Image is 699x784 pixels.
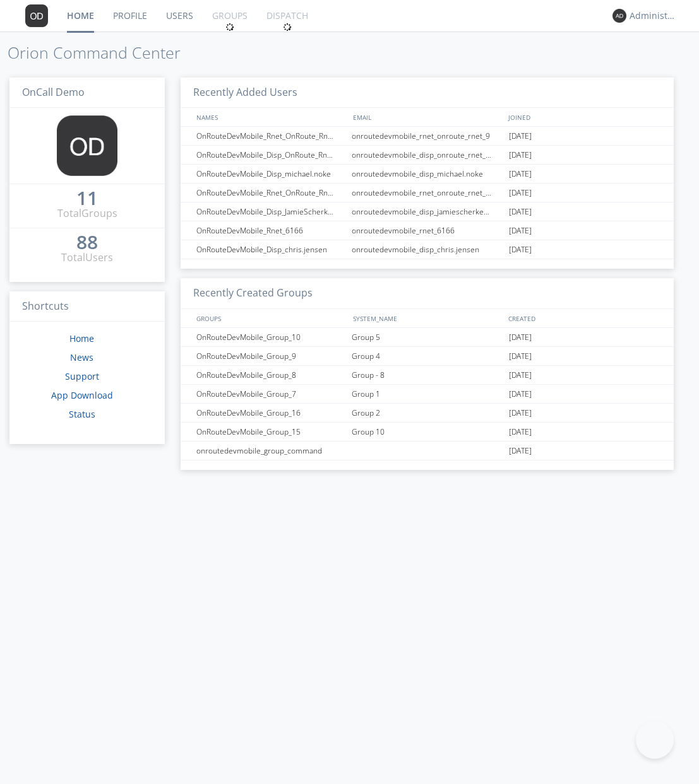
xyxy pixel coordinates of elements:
[51,389,113,401] a: App Download
[349,366,506,384] div: Group - 8
[8,44,699,62] h1: Orion Command Center
[636,721,674,759] iframe: Toggle Customer Support
[349,165,506,183] div: onroutedevmobile_disp_michael.noke
[509,165,532,184] span: [DATE]
[349,221,506,240] div: onroutedevmobile_rnet_6166
[509,442,532,460] span: [DATE]
[193,221,349,240] div: OnRouteDevMobile_Rnet_6166
[349,328,506,346] div: Group 5
[61,250,113,265] div: Total Users
[25,4,48,27] img: 373638.png
[193,366,349,384] div: OnRouteDevMobile_Group_8
[181,442,674,460] a: onroutedevmobile_group_command[DATE]
[76,192,98,206] a: 11
[193,328,349,346] div: OnRouteDevMobile_Group_10
[193,240,349,259] div: OnRouteDevMobile_Disp_chris.jensen
[57,206,117,221] div: Total Groups
[69,408,95,420] a: Status
[509,423,532,442] span: [DATE]
[349,404,506,422] div: Group 2
[193,309,346,327] div: GROUPS
[181,221,674,240] a: OnRouteDevMobile_Rnet_6166onroutedevmobile_rnet_6166[DATE]
[193,385,349,403] div: OnRouteDevMobile_Group_7
[283,23,292,32] img: spin.svg
[509,202,532,221] span: [DATE]
[181,240,674,259] a: OnRouteDevMobile_Disp_chris.jensenonroutedevmobile_disp_chris.jensen[DATE]
[9,291,165,322] h3: Shortcuts
[181,146,674,165] a: OnRouteDevMobile_Disp_OnRoute_Rnet_10onroutedevmobile_disp_onroute_rnet_10[DATE]
[193,146,349,164] div: OnRouteDevMobile_Disp_OnRoute_Rnet_10
[181,78,674,108] h3: Recently Added Users
[69,332,94,344] a: Home
[181,366,674,385] a: OnRouteDevMobile_Group_8Group - 8[DATE]
[225,23,234,32] img: spin.svg
[193,202,349,221] div: OnRouteDevMobile_Disp_JamieScherkenbach-Ad
[193,127,349,145] div: OnRouteDevMobile_Rnet_OnRoute_Rnet_9
[76,236,98,249] div: 88
[76,236,98,250] a: 88
[181,347,674,366] a: OnRouteDevMobile_Group_9Group 4[DATE]
[509,240,532,259] span: [DATE]
[349,385,506,403] div: Group 1
[509,328,532,347] span: [DATE]
[76,192,98,204] div: 11
[509,221,532,240] span: [DATE]
[349,146,506,164] div: onroutedevmobile_disp_onroute_rnet_10
[181,202,674,221] a: OnRouteDevMobile_Disp_JamieScherkenbach-Adonroutedevmobile_disp_jamiescherkenbach-ad[DATE]
[505,309,662,327] div: CREATED
[349,184,506,202] div: onroutedevmobile_rnet_onroute_rnet_10
[349,202,506,221] div: onroutedevmobile_disp_jamiescherkenbach-ad
[181,423,674,442] a: OnRouteDevMobile_Group_15Group 10[DATE]
[509,184,532,202] span: [DATE]
[193,184,349,202] div: OnRouteDevMobile_Rnet_OnRoute_Rnet_10
[181,127,674,146] a: OnRouteDevMobile_Rnet_OnRoute_Rnet_9onroutedevmobile_rnet_onroute_rnet_9[DATE]
[509,385,532,404] span: [DATE]
[509,347,532,366] span: [DATE]
[509,404,532,423] span: [DATE]
[181,165,674,184] a: OnRouteDevMobile_Disp_michael.nokeonroutedevmobile_disp_michael.noke[DATE]
[181,328,674,347] a: OnRouteDevMobile_Group_10Group 5[DATE]
[193,423,349,441] div: OnRouteDevMobile_Group_15
[509,127,532,146] span: [DATE]
[65,370,99,382] a: Support
[22,85,85,99] span: OnCall Demo
[193,442,349,460] div: onroutedevmobile_group_command
[349,127,506,145] div: onroutedevmobile_rnet_onroute_rnet_9
[350,309,506,327] div: SYSTEM_NAME
[193,347,349,365] div: OnRouteDevMobile_Group_9
[349,240,506,259] div: onroutedevmobile_disp_chris.jensen
[612,9,626,23] img: 373638.png
[349,347,506,365] div: Group 4
[509,366,532,385] span: [DATE]
[350,108,506,126] div: EMAIL
[181,404,674,423] a: OnRouteDevMobile_Group_16Group 2[DATE]
[349,423,506,441] div: Group 10
[181,278,674,309] h3: Recently Created Groups
[70,351,93,363] a: News
[509,146,532,165] span: [DATE]
[181,184,674,202] a: OnRouteDevMobile_Rnet_OnRoute_Rnet_10onroutedevmobile_rnet_onroute_rnet_10[DATE]
[181,385,674,404] a: OnRouteDevMobile_Group_7Group 1[DATE]
[193,165,349,183] div: OnRouteDevMobile_Disp_michael.noke
[630,9,677,22] div: Administrator
[505,108,662,126] div: JOINED
[193,404,349,422] div: OnRouteDevMobile_Group_16
[57,115,117,176] img: 373638.png
[193,108,346,126] div: NAMES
